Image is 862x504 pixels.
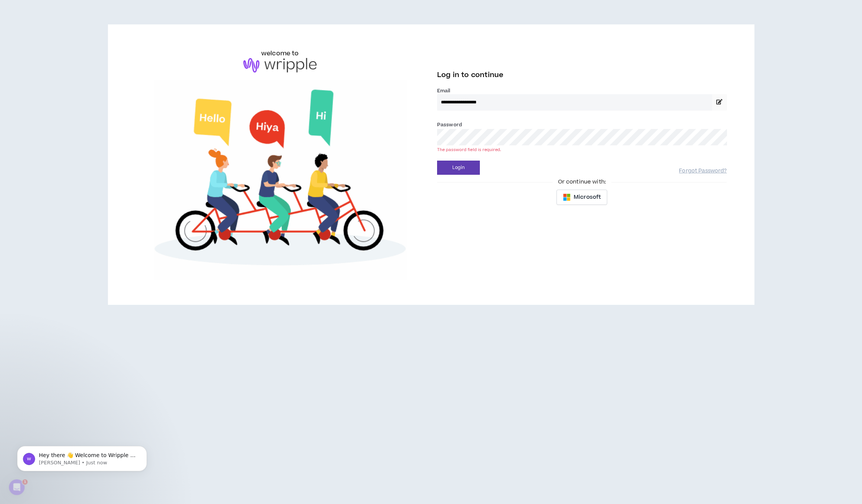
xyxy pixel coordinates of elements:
[437,70,503,80] span: Log in to continue
[574,193,601,201] span: Microsoft
[679,167,727,175] a: Forgot Password?
[556,190,607,205] button: Microsoft
[437,87,727,94] label: Email
[8,478,26,496] iframe: Intercom live chat
[135,80,425,280] img: Welcome to Wripple
[437,161,480,175] button: Login
[553,178,611,186] span: Or continue with:
[437,121,462,128] label: Password
[23,478,29,484] span: 1
[261,49,299,58] h6: welcome to
[243,58,317,72] img: logo-brand.png
[437,147,727,153] div: The password field is required.
[6,430,158,483] iframe: Intercom notifications message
